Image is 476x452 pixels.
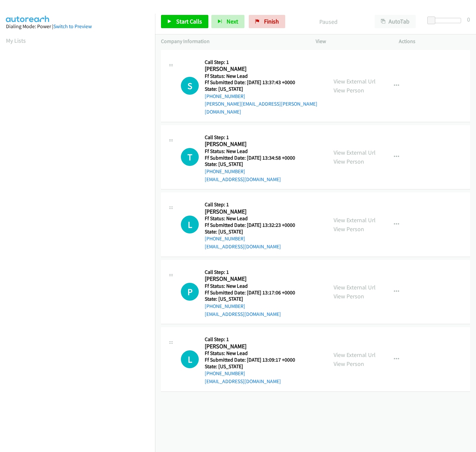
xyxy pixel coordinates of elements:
[205,215,303,222] h5: Ff Status: New Lead
[161,37,304,45] p: Company Information
[205,370,245,377] a: [PHONE_NUMBER]
[334,149,376,156] a: View External Url
[205,357,303,363] h5: Ff Submitted Date: [DATE] 13:09:17 +0000
[181,148,199,166] h1: T
[205,296,303,302] h5: State: [US_STATE]
[205,235,245,242] a: [PHONE_NUMBER]
[205,168,245,175] a: [PHONE_NUMBER]
[205,289,303,296] h5: Ff Submitted Date: [DATE] 13:17:06 +0000
[334,77,376,85] a: View External Url
[205,283,303,289] h5: Ff Status: New Lead
[205,275,303,283] h2: [PERSON_NAME]
[161,15,208,28] a: Start Calls
[205,378,281,384] a: [EMAIL_ADDRESS][DOMAIN_NAME]
[264,18,279,25] span: Finish
[205,222,303,228] h5: Ff Submitted Date: [DATE] 13:32:23 +0000
[205,176,281,182] a: [EMAIL_ADDRESS][DOMAIN_NAME]
[467,15,470,24] div: 0
[205,140,303,148] h2: [PERSON_NAME]
[334,216,376,224] a: View External Url
[334,283,376,291] a: View External Url
[249,15,285,28] a: Finish
[205,79,322,86] h5: Ff Submitted Date: [DATE] 13:37:43 +0000
[205,65,303,73] h2: [PERSON_NAME]
[205,363,303,370] h5: State: [US_STATE]
[181,350,199,368] div: The call is yet to be attempted
[181,148,199,166] div: The call is yet to be attempted
[205,201,303,208] h5: Call Step: 1
[334,351,376,359] a: View External Url
[334,225,364,233] a: View Person
[181,216,199,233] div: The call is yet to be attempted
[181,283,199,301] div: The call is yet to be attempted
[205,134,303,141] h5: Call Step: 1
[316,37,387,45] p: View
[334,292,364,300] a: View Person
[211,15,244,28] button: Next
[205,101,317,115] a: [PERSON_NAME][EMAIL_ADDRESS][PERSON_NAME][DOMAIN_NAME]
[334,86,364,94] a: View Person
[399,37,470,45] p: Actions
[205,311,281,317] a: [EMAIL_ADDRESS][DOMAIN_NAME]
[181,77,199,95] div: The call is yet to be attempted
[334,158,364,165] a: View Person
[181,77,199,95] h1: S
[227,18,238,25] span: Next
[205,148,303,155] h5: Ff Status: New Lead
[181,283,199,301] h1: P
[205,243,281,250] a: [EMAIL_ADDRESS][DOMAIN_NAME]
[205,336,303,343] h5: Call Step: 1
[375,15,416,28] button: AutoTab
[205,303,245,309] a: [PHONE_NUMBER]
[176,18,202,25] span: Start Calls
[205,208,303,216] h2: [PERSON_NAME]
[205,86,322,92] h5: State: [US_STATE]
[53,23,92,29] a: Switch to Preview
[205,350,303,357] h5: Ff Status: New Lead
[205,93,245,99] a: [PHONE_NUMBER]
[181,216,199,233] h1: L
[205,73,322,79] h5: Ff Status: New Lead
[431,18,461,23] div: Delay between calls (in seconds)
[6,51,155,366] iframe: Dialpad
[181,350,199,368] h1: L
[6,37,26,44] a: My Lists
[6,23,149,30] div: Dialing Mode: Power |
[205,269,303,276] h5: Call Step: 1
[205,343,303,350] h2: [PERSON_NAME]
[205,59,322,66] h5: Call Step: 1
[205,228,303,235] h5: State: [US_STATE]
[334,360,364,368] a: View Person
[205,161,303,168] h5: State: [US_STATE]
[294,17,363,26] p: Paused
[205,155,303,161] h5: Ff Submitted Date: [DATE] 13:34:58 +0000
